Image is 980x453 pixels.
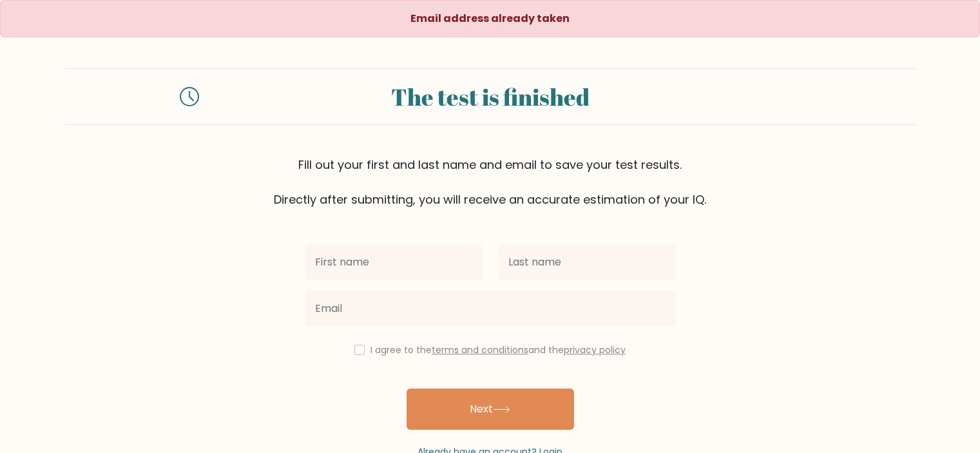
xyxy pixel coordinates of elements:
[305,291,676,327] input: Email
[370,343,626,356] label: I agree to the and the
[305,244,483,280] input: First name
[564,343,626,356] a: privacy policy
[410,11,570,26] strong: Email address already taken
[498,244,676,280] input: Last name
[65,156,916,208] div: Fill out your first and last name and email to save your test results. Directly after submitting,...
[407,389,574,430] button: Next
[215,79,766,114] div: The test is finished
[432,343,528,356] a: terms and conditions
